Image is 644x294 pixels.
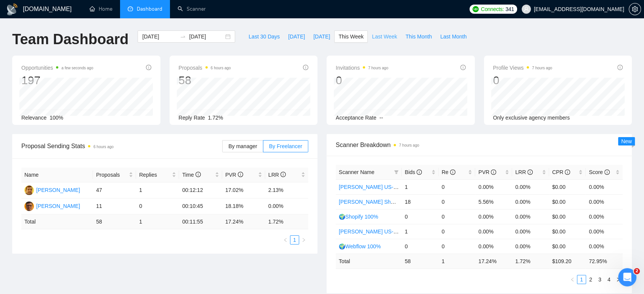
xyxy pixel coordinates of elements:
span: info-circle [303,65,308,70]
td: Total [336,254,402,268]
a: SU[PERSON_NAME] [24,187,80,193]
span: [DATE] [288,32,305,41]
td: 0 [439,209,476,224]
span: info-circle [527,169,533,175]
span: Only exclusive agency members [493,115,570,121]
span: Bids [405,169,422,175]
td: 5.56% [475,194,512,209]
td: $ 109.20 [549,254,586,268]
span: Last Week [372,32,397,41]
span: swap-right [180,34,186,40]
span: info-circle [604,169,610,175]
span: dashboard [128,6,133,11]
span: info-circle [146,65,151,70]
span: to [180,34,186,40]
li: Previous Page [568,275,577,284]
span: PVR [225,172,243,178]
time: a few seconds ago [61,66,93,70]
time: 7 hours ago [368,66,388,70]
li: Next Page [299,235,308,244]
span: left [283,238,288,242]
th: Proposals [93,168,136,182]
td: 0.00% [586,224,623,239]
span: This Week [338,32,364,41]
h1: Team Dashboard [12,30,128,48]
div: [PERSON_NAME] [36,186,80,194]
span: Reply Rate [179,115,205,121]
td: 17.24 % [222,214,265,229]
td: 1 [402,224,439,239]
div: 0 [493,73,553,88]
span: right [301,238,306,242]
td: 1 [136,214,179,229]
span: setting [629,6,641,12]
td: 72.95 % [586,254,623,268]
td: 47 [93,182,136,198]
span: PVR [478,169,496,175]
th: Replies [136,168,179,182]
td: 00:12:12 [179,182,222,198]
span: info-circle [238,172,243,177]
a: [PERSON_NAME] US-Only Webflow [339,228,426,235]
button: left [568,275,577,284]
td: 0.00% [586,179,623,194]
td: 1 [439,254,476,268]
td: 58 [93,214,136,229]
div: 0 [336,73,388,88]
a: 2 [586,275,595,284]
button: This Month [401,30,436,43]
span: Dashboard [137,6,162,12]
span: This Month [405,32,432,41]
td: 0.00% [586,239,623,254]
span: Score [589,169,609,175]
td: 0 [439,194,476,209]
span: Time [182,172,200,178]
span: info-circle [460,65,466,70]
div: 58 [179,73,231,88]
iframe: Intercom live chat [618,268,636,286]
span: Proposal Sending Stats [21,141,222,151]
td: $0.00 [549,179,586,194]
time: 6 hours ago [211,66,231,70]
td: 17.24 % [475,254,512,268]
a: homeHome [90,6,112,12]
span: info-circle [195,172,201,177]
button: This Week [334,30,368,43]
time: 6 hours ago [93,145,114,149]
div: 197 [21,73,93,88]
td: 1 [136,182,179,198]
td: 18 [402,194,439,209]
span: filter [394,170,399,174]
span: 2 [634,268,640,274]
span: 100% [50,115,63,121]
span: [DATE] [313,32,330,41]
span: info-circle [450,169,455,175]
td: 0.00% [475,179,512,194]
button: [DATE] [309,30,334,43]
button: setting [629,3,641,15]
span: 341 [505,5,514,13]
td: 00:11:55 [179,214,222,229]
button: right [614,275,623,284]
span: Last Month [440,32,466,41]
li: 1 [577,275,586,284]
span: Proposals [96,171,127,179]
span: info-circle [565,169,570,175]
span: Re [442,169,455,175]
li: Previous Page [281,235,290,244]
span: Invitations [336,63,388,72]
span: -- [380,115,383,121]
span: Opportunities [21,63,93,72]
td: 0 [402,239,439,254]
td: 0.00% [586,209,623,224]
td: 0 [136,198,179,214]
button: [DATE] [284,30,309,43]
td: 17.02% [222,182,265,198]
input: End date [189,32,224,41]
button: left [281,235,290,244]
span: By manager [228,143,257,149]
td: $0.00 [549,194,586,209]
td: 11 [93,198,136,214]
span: info-circle [417,169,422,175]
button: Last Week [368,30,401,43]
